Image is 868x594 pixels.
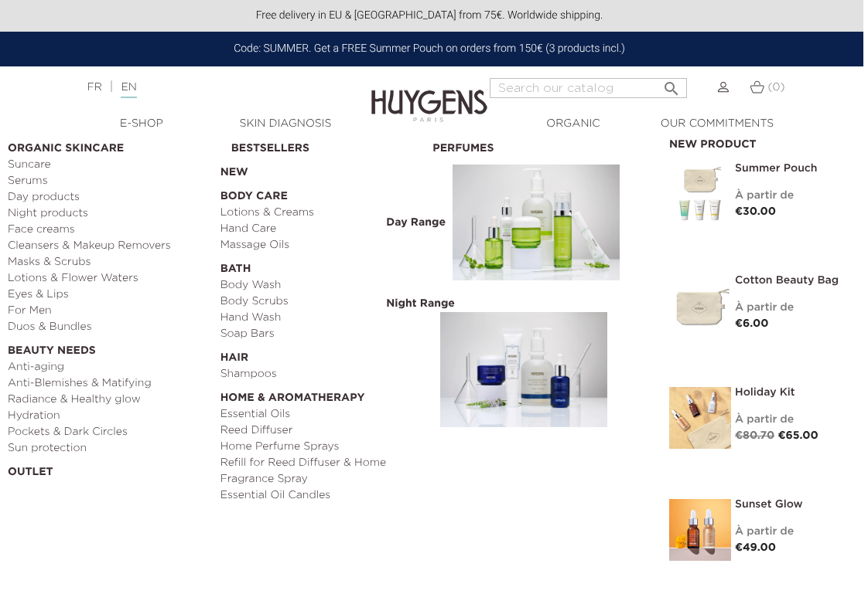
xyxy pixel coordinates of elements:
[669,163,731,225] img: Summer pouch
[669,387,731,449] img: Holiday kit
[735,524,839,540] div: À partir de
[735,542,776,553] span: €49.00
[658,73,685,94] button: 
[8,270,210,287] a: Lotions & Flower Waters
[220,366,422,382] a: Shampoos
[220,205,422,221] a: Lotions & Creams
[220,310,422,326] a: Hand Wash
[8,157,210,173] a: Suncare
[220,237,422,253] a: Massage Oils
[79,78,345,97] div: |
[8,319,210,335] a: Duos & Bundles
[735,412,839,428] div: À partir de
[501,116,645,148] a: Organic Apothecary
[8,392,210,408] a: Radiance & Healthy glow
[8,424,210,440] a: Pockets & Dark Circles
[8,335,210,359] a: Beauty needs
[662,75,681,93] i: 
[432,157,634,288] a: Day Range
[8,173,210,189] a: Serums
[214,116,357,132] a: Skin Diagnosis
[8,254,210,270] a: Masks & Scrubs
[8,408,210,424] a: Hydration
[8,189,210,205] a: Day products
[220,221,422,237] a: Hand Care
[382,216,449,229] span: Day Range
[432,133,634,157] a: Perfumes
[371,65,487,124] img: Huygens
[669,499,731,561] img: Sunset Glow
[8,238,210,254] a: Cleansers & Makeup Removers
[70,116,214,132] a: E-Shop
[220,326,422,342] a: Soap Bars
[8,457,210,480] a: OUTLET
[220,406,422,423] a: Essential Oils
[735,163,839,174] a: Summer pouch
[453,165,620,280] img: routine_jour_banner.jpg
[8,205,210,222] a: Night products
[440,312,607,428] img: routine_nuit_banner.jpg
[231,133,422,157] a: Bestsellers
[8,287,210,303] a: Eyes & Lips
[121,82,136,98] a: EN
[8,303,210,319] a: For Men
[735,188,839,204] div: À partir de
[735,300,839,316] div: À partir de
[8,222,210,238] a: Face creams
[669,133,839,151] h2: New product
[645,116,789,132] a: Our commitments
[220,487,422,504] a: Essential Oil Candles
[8,359,210,375] a: Anti-aging
[490,78,687,98] input: Search
[735,206,776,217] span: €30.00
[220,439,422,455] a: Home Perfume Sprays
[432,288,634,436] a: Night Range
[767,82,784,93] span: (0)
[735,499,839,510] a: Sunset Glow
[220,294,422,310] a: Body Scrubs
[8,440,210,457] a: Sun protection
[220,157,422,181] a: New
[777,430,818,441] span: €65.00
[220,277,422,294] a: Body Wash
[220,423,422,439] a: Reed Diffuser
[220,253,422,277] a: Bath
[735,387,839,398] a: Holiday Kit
[220,382,422,406] a: Home & Aromatherapy
[735,430,774,441] span: €80.70
[8,375,210,392] a: Anti-Blemishes & Matifying
[87,82,101,93] a: FR
[220,342,422,366] a: Hair
[382,297,459,311] span: Night Range
[8,133,210,157] a: Organic Skincare
[735,318,769,329] span: €6.00
[669,275,731,337] img: Cotton Beauty Bag
[735,275,839,286] a: Cotton Beauty Bag
[220,455,422,487] a: Refill for Reed Diffuser & Home Fragrance Spray
[220,181,422,205] a: Body Care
